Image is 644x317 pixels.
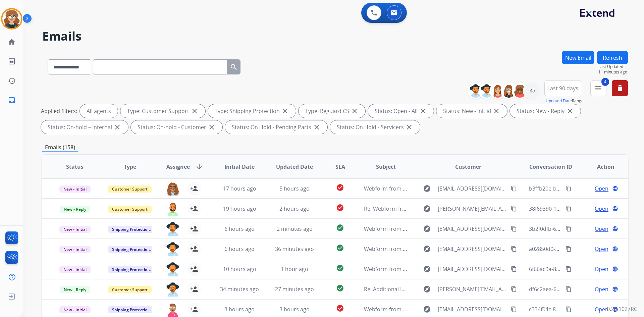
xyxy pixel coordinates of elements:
[59,186,91,193] span: New - Initial
[190,225,198,233] mat-icon: person_add
[511,226,517,232] mat-icon: content_copy
[336,284,344,292] mat-icon: check_circle
[276,163,313,171] span: Updated Date
[523,83,539,99] div: +47
[438,305,507,313] span: [EMAIL_ADDRESS][DOMAIN_NAME]
[511,306,517,312] mat-icon: content_copy
[108,246,154,253] span: Shipping Protection
[616,84,624,92] mat-icon: delete
[225,120,327,134] div: Status: On Hold - Pending Parts
[529,285,630,293] span: df6c2aea-6892-41d1-afd5-24c97cb58589
[547,87,578,90] span: Last 90 days
[492,107,500,115] mat-icon: close
[529,185,631,192] span: b3ffb20e-b0cb-42a6-8e02-05b99285ca69
[66,163,84,171] span: Status
[190,285,198,293] mat-icon: person_add
[120,104,205,118] div: Type: Customer Support
[364,265,516,273] span: Webform from [EMAIL_ADDRESS][DOMAIN_NAME] on [DATE]
[438,285,507,293] span: [PERSON_NAME][EMAIL_ADDRESS][DOMAIN_NAME]
[80,104,118,118] div: All agents
[2,9,21,28] img: avatar
[313,123,321,131] mat-icon: close
[595,225,608,233] span: Open
[423,205,431,213] mat-icon: explore
[368,104,434,118] div: Status: Open - All
[423,184,431,193] mat-icon: explore
[438,184,507,193] span: [EMAIL_ADDRESS][DOMAIN_NAME]
[8,38,16,46] mat-icon: home
[166,222,179,236] img: agent-avatar
[566,226,572,232] mat-icon: content_copy
[529,225,629,232] span: 3b2f0dfb-6fc7-448d-90e8-19810ee481e4
[590,80,606,96] button: 4
[59,226,91,233] span: New - Initial
[438,225,507,233] span: [EMAIL_ADDRESS][DOMAIN_NAME]
[364,205,567,212] span: Re: Webform from [PERSON_NAME][EMAIL_ADDRESS][DOMAIN_NAME] on [DATE]
[573,155,628,178] th: Action
[612,246,618,252] mat-icon: language
[566,286,572,292] mat-icon: content_copy
[455,163,481,171] span: Customer
[279,306,310,313] span: 3 hours ago
[336,264,344,272] mat-icon: check_circle
[566,186,572,192] mat-icon: content_copy
[546,98,572,104] button: Updated Date
[41,120,128,134] div: Status: On-hold – Internal
[364,245,516,253] span: Webform from [EMAIL_ADDRESS][DOMAIN_NAME] on [DATE]
[190,265,198,273] mat-icon: person_add
[124,163,136,171] span: Type
[335,163,345,171] span: SLA
[612,286,618,292] mat-icon: language
[597,51,628,64] button: Refresh
[281,107,289,115] mat-icon: close
[224,225,255,232] span: 6 hours ago
[405,123,413,131] mat-icon: close
[566,107,574,115] mat-icon: close
[595,285,608,293] span: Open
[336,224,344,232] mat-icon: check_circle
[190,205,198,213] mat-icon: person_add
[601,78,609,86] span: 4
[223,265,256,273] span: 10 hours ago
[195,163,203,171] mat-icon: arrow_downward
[8,96,16,104] mat-icon: inbox
[59,266,91,273] span: New - Initial
[336,244,344,252] mat-icon: check_circle
[108,186,152,193] span: Customer Support
[60,206,90,213] span: New - Reply
[423,265,431,273] mat-icon: explore
[562,51,594,64] button: New Email
[423,245,431,253] mat-icon: explore
[612,266,618,272] mat-icon: language
[364,185,516,192] span: Webform from [EMAIL_ADDRESS][DOMAIN_NAME] on [DATE]
[190,245,198,253] mat-icon: person_add
[595,265,608,273] span: Open
[566,206,572,212] mat-icon: content_copy
[364,306,516,313] span: Webform from [EMAIL_ADDRESS][DOMAIN_NAME] on [DATE]
[594,84,602,92] mat-icon: menu
[566,246,572,252] mat-icon: content_copy
[275,285,314,293] span: 27 minutes ago
[220,285,259,293] span: 34 minutes ago
[190,305,198,313] mat-icon: person_add
[529,163,572,171] span: Conversation ID
[351,107,359,115] mat-icon: close
[299,104,365,118] div: Type: Reguard CS
[438,265,507,273] span: [EMAIL_ADDRESS][DOMAIN_NAME]
[510,104,581,118] div: Status: New - Reply
[511,286,517,292] mat-icon: content_copy
[208,104,296,118] div: Type: Shipping Protection
[529,265,629,273] span: 6f66ac9a-8eb0-421d-a5cc-eb2ff6332e2b
[438,205,507,213] span: [PERSON_NAME][EMAIL_ADDRESS][DOMAIN_NAME]
[595,245,608,253] span: Open
[8,77,16,85] mat-icon: history
[598,64,628,69] span: Last Updated:
[423,305,431,313] mat-icon: explore
[595,305,608,313] span: Open
[275,245,314,253] span: 36 minutes ago
[279,205,310,212] span: 2 hours ago
[423,285,431,293] mat-icon: explore
[423,225,431,233] mat-icon: explore
[438,245,507,253] span: [EMAIL_ADDRESS][DOMAIN_NAME]
[59,246,91,253] span: New - Initial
